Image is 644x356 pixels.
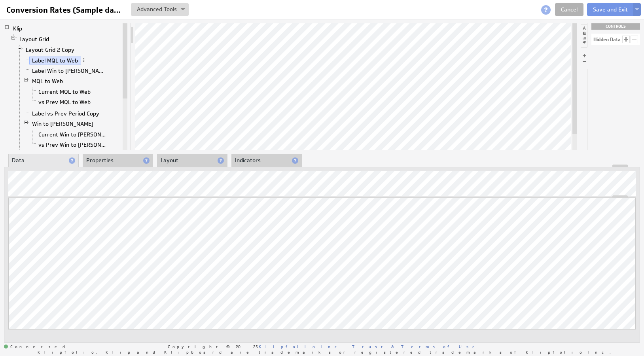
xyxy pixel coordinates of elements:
li: Data [8,154,79,167]
div: CONTROLS [591,23,640,30]
a: Klipfolio Inc. [259,344,344,349]
a: vs Prev MQL to Web [36,98,94,106]
input: Conversion Rates (Sample data) [3,3,126,17]
a: Trust & Terms of Use [352,344,480,349]
span: Copyright © 2025 [168,345,344,348]
li: Layout [157,154,227,167]
a: Current Win to SAL [36,131,110,138]
a: Label MQL to Web [29,57,81,64]
a: Klip [10,25,25,32]
a: Cancel [555,3,583,16]
a: vs Prev Win to SAL [36,141,110,149]
span: More actions [81,57,87,63]
li: Hide or show the component controls palette [581,47,587,69]
a: Label Win to SAL [29,67,109,75]
span: Klipfolio, Klip and Klipboard are trademarks or registered trademarks of Klipfolio Inc. [38,350,611,354]
a: Current MQL to Web [36,88,94,96]
span: Connected: ID: dpnc-22 Online: true [4,345,70,349]
a: Label vs Prev Period Copy [29,110,102,117]
li: Indicators [231,154,302,167]
div: Hidden Data [593,37,621,42]
a: Layout Grid 2 Copy [23,46,78,54]
a: Win to SAL [29,120,97,128]
img: button-savedrop.png [181,8,185,11]
a: Layout Grid [17,35,52,43]
li: Hide or show the component palette [581,25,587,46]
img: button-savedrop.png [635,8,639,11]
a: MQL to Web [29,77,66,85]
li: Properties [83,154,153,167]
button: Save and Exit [587,3,634,16]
